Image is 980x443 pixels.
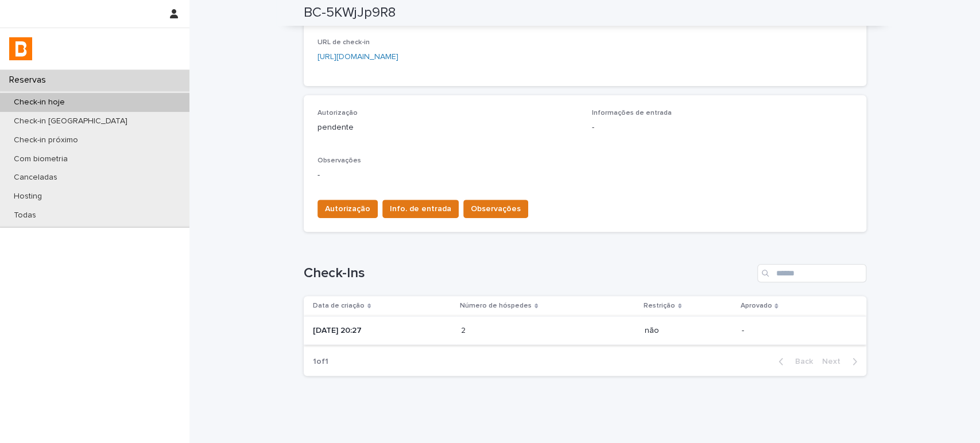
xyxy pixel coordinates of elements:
p: - [741,326,847,336]
p: Check-in [GEOGRAPHIC_DATA] [5,116,137,126]
p: Check-in próximo [5,135,87,145]
p: Número de hóspedes [460,300,532,312]
p: pendente [317,122,578,134]
p: Hosting [5,192,51,201]
button: Observações [463,200,528,218]
p: - [317,169,853,181]
button: Next [818,356,866,367]
p: Data de criação [313,300,365,312]
span: Observações [317,157,361,164]
span: Autorização [325,203,370,215]
p: Canceladas [5,173,67,182]
p: Restrição [644,300,675,312]
span: Info. de entrada [390,203,451,215]
h2: BC-5KWjJp9R8 [304,5,396,21]
p: - [592,122,853,134]
p: [DATE] 20:27 [313,326,452,336]
input: Search [757,264,866,282]
h1: Check-Ins [304,265,753,282]
span: Next [822,357,847,366]
p: Todas [5,211,45,220]
span: URL de check-in [317,39,370,46]
tr: [DATE] 20:2722 não- [304,316,866,345]
p: Aprovado [740,300,772,312]
p: Reservas [5,75,55,86]
button: Back [769,356,818,367]
button: Info. de entrada [382,200,459,218]
span: Informações de entrada [592,110,672,116]
span: Autorização [317,110,358,116]
p: 1 of 1 [304,348,338,376]
span: Back [788,357,813,366]
a: [URL][DOMAIN_NAME] [317,53,398,61]
p: 2 [461,324,468,336]
p: Com biometria [5,154,77,164]
button: Autorização [317,200,378,218]
span: Observações [471,203,521,215]
p: não [645,326,733,336]
img: zVaNuJHRTjyIjT5M9Xd5 [9,37,32,60]
p: Check-in hoje [5,98,74,107]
